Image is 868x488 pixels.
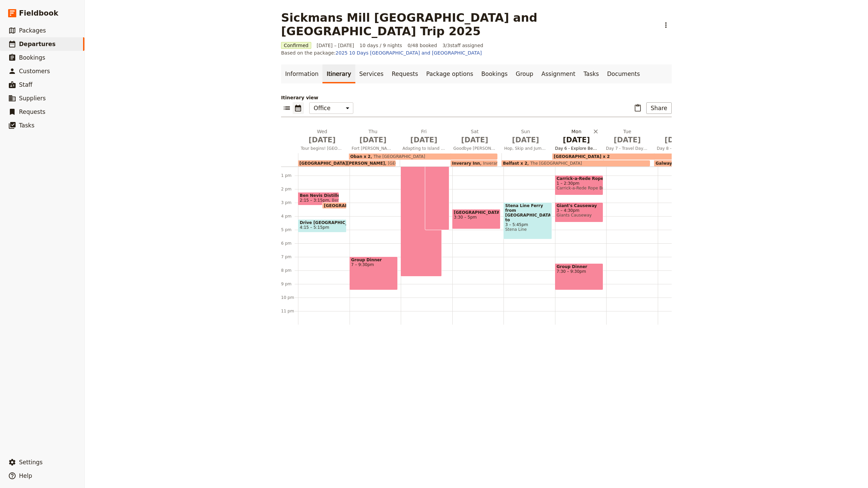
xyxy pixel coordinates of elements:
[557,176,602,181] span: Carrick-a-Rede Rope Bridge
[504,128,547,145] h2: Sun
[281,281,298,287] div: 9 pm
[281,227,298,232] div: 5 pm
[552,146,600,151] span: Day 6 - Explore Belfast Day
[603,128,654,153] button: Tue [DATE]Day 7 - Travel Day to [GEOGRAPHIC_DATA]
[300,193,337,198] span: Ben Nevis Distillery
[557,213,602,218] span: Giants Causeway
[442,42,483,49] span: 3 / 3 staff assigned
[552,154,701,160] div: [GEOGRAPHIC_DATA] x 2
[281,64,322,83] a: Information
[422,64,477,83] a: Package options
[451,160,497,166] div: Inverary InnInverary Inn
[505,203,550,222] span: Stena Line Ferry from [GEOGRAPHIC_DATA] to [GEOGRAPHIC_DATA]
[512,64,537,83] a: Group
[281,94,672,101] p: Itinerary view
[19,54,45,61] span: Bookings
[606,128,649,145] h2: Tue
[408,42,437,49] span: 0/48 booked
[537,64,579,83] a: Assignment
[281,49,482,56] span: Based on the package:
[555,175,604,195] div: Carrick-a-Rede Rope Bridge1 – 2:30pmCarrick-a-Rede Rope Bridge
[557,269,602,274] span: 7:30 – 9:30pm
[557,186,602,190] span: Carrick-a-Rede Rope Bridge
[322,64,355,83] a: Itinerary
[501,128,552,153] button: Sun [DATE]Hop, Skip and Jump Over the Irish Sea to [GEOGRAPHIC_DATA] - Slán [GEOGRAPHIC_DATA]!
[281,102,293,114] button: List view
[281,42,311,49] span: Confirmed
[352,128,394,145] h2: Thu
[281,186,298,192] div: 2 pm
[592,128,599,135] button: Delete Mon Oct 6
[555,135,598,145] span: [DATE]
[660,19,672,31] button: Actions
[646,102,672,114] button: Share
[603,146,651,151] span: Day 7 - Travel Day to [GEOGRAPHIC_DATA]
[293,102,304,114] button: Calendar view
[351,258,396,262] span: Group Dinner
[281,241,298,246] div: 6 pm
[19,108,45,115] span: Requests
[19,459,43,466] span: Settings
[454,210,499,215] span: [GEOGRAPHIC_DATA]
[355,64,388,83] a: Services
[349,154,497,160] div: Oban x 2The [GEOGRAPHIC_DATA]
[329,198,372,203] span: Ben Nevis Distillery
[480,161,508,166] span: Inverary Inn
[505,227,550,232] span: Stena Line
[501,146,550,151] span: Hop, Skip and Jump Over the Irish Sea to [GEOGRAPHIC_DATA] - Slán [GEOGRAPHIC_DATA]!
[19,41,56,47] span: Departures
[317,42,354,49] span: [DATE] – [DATE]
[324,203,412,208] span: [GEOGRAPHIC_DATA][PERSON_NAME]
[349,128,400,153] button: Thu [DATE]Fort [PERSON_NAME] to Oban
[281,200,298,205] div: 3 pm
[504,135,547,145] span: [DATE]
[505,222,550,227] span: 3 – 5:45pm
[281,213,298,219] div: 4 pm
[555,202,604,222] div: Giant's Causeway3 – 4:30pmGiants Causeway
[298,146,346,151] span: Tour begins! [GEOGRAPHIC_DATA] Pick-Ups and [GEOGRAPHIC_DATA]
[503,161,527,166] span: Belfast x 2
[301,135,343,145] span: [DATE]
[555,128,598,145] h2: Mon
[281,11,656,38] h1: Sickmans Mill [GEOGRAPHIC_DATA] and [GEOGRAPHIC_DATA] Trip 2025
[557,181,602,186] span: 1 – 2:30pm
[504,202,552,239] div: Stena Line Ferry from [GEOGRAPHIC_DATA] to [GEOGRAPHIC_DATA]3 – 5:45pmStena Line
[400,146,448,151] span: Adapting to Island Life
[322,202,346,209] div: [GEOGRAPHIC_DATA][PERSON_NAME]
[300,225,329,230] span: 4:15 – 5:15pm
[298,192,339,205] div: Ben Nevis Distillery2:15 – 3:15pmBen Nevis Distillery
[300,220,345,225] span: Drive [GEOGRAPHIC_DATA][PERSON_NAME] to [GEOGRAPHIC_DATA]
[527,161,582,166] span: The [GEOGRAPHIC_DATA]
[453,128,496,145] h2: Sat
[281,268,298,273] div: 8 pm
[301,128,343,145] h2: Wed
[385,161,510,166] span: [GEOGRAPHIC_DATA], [GEOGRAPHIC_DATA][PERSON_NAME]
[352,135,394,145] span: [DATE]
[454,215,499,220] span: 3:30 – 5pm
[298,219,347,232] div: Drive [GEOGRAPHIC_DATA][PERSON_NAME] to [GEOGRAPHIC_DATA]4:15 – 5:15pm
[477,64,512,83] a: Bookings
[359,42,402,49] span: 10 days / 9 nights
[298,153,807,166] div: [GEOGRAPHIC_DATA][PERSON_NAME][GEOGRAPHIC_DATA], [GEOGRAPHIC_DATA][PERSON_NAME]Inverary InnInvera...
[554,154,610,159] span: [GEOGRAPHIC_DATA] x 2
[298,160,396,166] div: [GEOGRAPHIC_DATA][PERSON_NAME][GEOGRAPHIC_DATA], [GEOGRAPHIC_DATA][PERSON_NAME]
[300,198,329,203] span: 2:15 – 3:15pm
[371,154,425,159] span: The [GEOGRAPHIC_DATA]
[19,27,46,34] span: Packages
[451,128,501,153] button: Sat [DATE]Goodbye [PERSON_NAME], Hello Inveraray
[19,122,35,129] span: Tasks
[453,135,496,145] span: [DATE]
[632,102,644,114] button: Paste itinerary item
[19,8,58,18] span: Fieldbook
[606,135,649,145] span: [DATE]
[19,472,32,479] span: Help
[298,128,349,153] button: Wed [DATE]Tour begins! [GEOGRAPHIC_DATA] Pick-Ups and [GEOGRAPHIC_DATA]
[336,50,482,56] a: 2025 10 Days [GEOGRAPHIC_DATA] and [GEOGRAPHIC_DATA]
[603,64,644,83] a: Documents
[350,257,398,290] div: Group Dinner7 – 9:30pm
[281,308,298,314] div: 11 pm
[349,146,397,151] span: Fort [PERSON_NAME] to Oban
[654,160,752,166] div: Galway City x 1
[451,146,499,151] span: Goodbye [PERSON_NAME], Hello Inveraray
[400,128,451,153] button: Fri [DATE]Adapting to Island Life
